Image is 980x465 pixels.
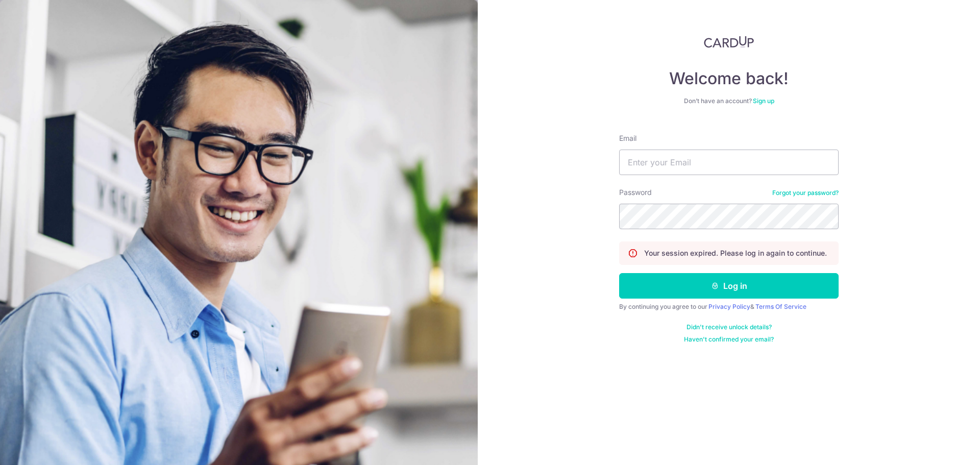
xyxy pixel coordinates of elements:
h4: Welcome back! [619,68,839,89]
p: Your session expired. Please log in again to continue. [644,248,827,258]
label: Email [619,133,636,143]
label: Password [619,187,652,198]
a: Terms Of Service [755,303,806,310]
a: Forgot your password? [772,189,839,197]
input: Enter your Email [619,150,839,175]
a: Haven't confirmed your email? [684,335,774,344]
div: Don’t have an account? [619,97,839,105]
button: Log in [619,273,839,299]
a: Didn't receive unlock details? [687,323,772,331]
a: Privacy Policy [708,303,750,310]
img: CardUp Logo [704,36,754,48]
a: Sign up [753,97,774,105]
div: By continuing you agree to our & [619,303,839,311]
